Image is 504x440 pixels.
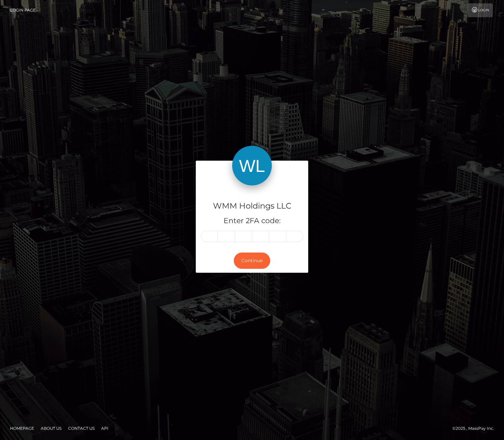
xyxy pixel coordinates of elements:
[452,425,499,432] div: © 2025 , MassPay Inc.
[7,423,37,433] a: Homepage
[38,423,64,433] a: About Us
[201,216,303,226] h5: Enter 2FA code:
[201,200,303,212] h4: WMM Holdings LLC
[99,423,111,433] a: API
[65,423,97,433] a: Contact Us
[468,3,493,17] a: Login
[10,3,36,17] a: Login Page
[232,146,272,185] img: WMM Holdings LLC
[234,253,270,269] button: Continue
